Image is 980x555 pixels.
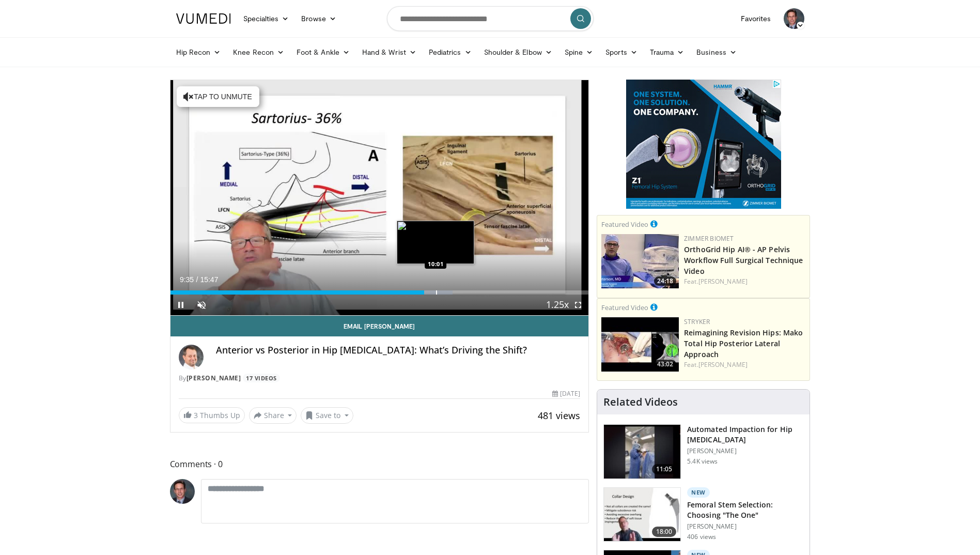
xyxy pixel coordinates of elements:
[690,42,743,63] a: Business
[180,275,194,284] span: 9:35
[170,479,195,504] img: Avatar
[698,277,748,286] a: [PERSON_NAME]
[170,80,589,316] video-js: Video Player
[684,277,805,286] div: Feat.
[194,410,198,420] span: 3
[397,221,474,264] img: image.jpeg
[654,360,676,369] span: 43:02
[784,8,804,29] img: Avatar
[604,488,680,542] img: e38941b5-ade7-407d-ad44-e377589d1b4e.150x105_q85_crop-smart_upscale.jpg
[186,374,241,382] a: [PERSON_NAME]
[243,374,281,382] a: 17 Videos
[684,360,805,369] div: Feat.
[179,407,245,423] a: 3 Thumbs Up
[356,42,423,63] a: Hand & Wrist
[237,8,295,29] a: Specialties
[170,457,589,471] span: Comments 0
[191,295,212,315] button: Unmute
[601,220,648,229] small: Featured Video
[684,234,734,243] a: Zimmer Biomet
[601,317,679,372] img: 6632ea9e-2a24-47c5-a9a2-6608124666dc.150x105_q85_crop-smart_upscale.jpg
[687,487,710,498] p: New
[227,42,290,63] a: Knee Recon
[687,533,716,541] p: 406 views
[170,290,589,295] div: Progress Bar
[599,42,644,63] a: Sports
[177,86,259,107] button: Tap to unmute
[601,303,648,312] small: Featured Video
[179,345,204,369] img: Avatar
[552,389,580,398] div: [DATE]
[176,13,231,24] img: VuMedi Logo
[295,8,343,29] a: Browse
[387,6,594,31] input: Search topics, interventions
[652,464,677,474] span: 11:05
[601,317,679,372] a: 43:02
[170,42,227,63] a: Hip Recon
[301,407,353,424] button: Save to
[687,500,803,520] h3: Femoral Stem Selection: Choosing "The One"
[735,8,777,29] a: Favorites
[478,42,558,63] a: Shoulder & Elbow
[601,234,679,288] a: 24:18
[698,360,748,369] a: [PERSON_NAME]
[423,42,478,63] a: Pediatrics
[170,316,589,336] a: Email [PERSON_NAME]
[603,487,803,542] a: 18:00 New Femoral Stem Selection: Choosing "The One" [PERSON_NAME] 406 views
[603,424,803,479] a: 11:05 Automated Impaction for Hip [MEDICAL_DATA] [PERSON_NAME] 5.4K views
[170,295,191,315] button: Pause
[558,42,599,63] a: Spine
[644,42,691,63] a: Trauma
[547,295,568,315] button: Playback Rate
[290,42,356,63] a: Foot & Ankle
[687,424,803,445] h3: Automated Impaction for Hip [MEDICAL_DATA]
[684,328,803,359] a: Reimagining Revision Hips: Mako Total Hip Posterior Lateral Approach
[568,295,588,315] button: Fullscreen
[626,80,781,209] iframe: Advertisement
[249,407,297,424] button: Share
[538,409,580,422] span: 481 views
[687,522,803,531] p: [PERSON_NAME]
[603,396,678,408] h4: Related Videos
[684,317,710,326] a: Stryker
[652,527,677,537] span: 18:00
[196,275,198,284] span: /
[687,457,718,466] p: 5.4K views
[654,276,676,286] span: 24:18
[179,374,581,383] div: By
[687,447,803,455] p: [PERSON_NAME]
[601,234,679,288] img: c80c1d29-5d08-4b57-b833-2b3295cd5297.150x105_q85_crop-smart_upscale.jpg
[684,244,803,276] a: OrthoGrid Hip AI® - AP Pelvis Workflow Full Surgical Technique Video
[216,345,581,356] h4: Anterior vs Posterior in Hip [MEDICAL_DATA]: What’s Driving the Shift?
[604,425,680,479] img: b92808f7-0bd1-4e91-936d-56efdd9aa340.150x105_q85_crop-smart_upscale.jpg
[200,275,218,284] span: 15:47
